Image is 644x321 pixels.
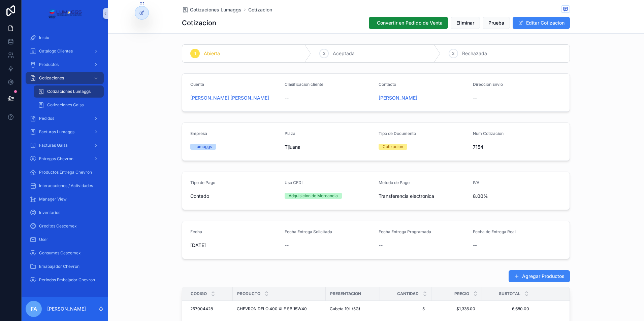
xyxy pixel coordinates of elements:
span: Manager View [39,197,67,202]
a: Inventarios [26,207,104,219]
h1: Cotizacion [182,18,216,28]
span: Cotizaciones Galsa [47,102,84,108]
a: Manager View [26,193,104,205]
a: 5 [384,304,427,314]
span: Empresa [190,131,207,136]
span: -- [473,95,477,101]
span: IVA [473,180,480,185]
span: Clasificacion cliente [285,82,323,87]
span: Facturas Galsa [39,143,68,148]
a: Periodos Embajador Chevron [26,274,104,286]
a: 257004428 [190,306,229,312]
span: Fecha [190,229,202,234]
span: Plaza [285,131,295,136]
button: Convertir en Pedido de Venta [369,17,448,29]
span: Abierta [204,50,220,57]
span: Tipo de Documento [379,131,416,136]
a: Cotizacion [248,6,272,13]
span: 3 [452,51,454,56]
span: Fecha de Entrega Real [473,229,516,234]
span: Productos Entrega Chevron [39,170,92,175]
a: Cotizaciones Galsa [34,99,104,111]
span: Precio [454,291,469,296]
span: CHEVRON DELO 400 XLE SB 15W40 [237,306,307,312]
span: Interaccciones / Actividades [39,183,93,188]
div: Cotizacion [383,144,403,150]
button: Editar Cotizacion [513,17,570,29]
span: Contacto [379,82,396,87]
a: Pedidos [26,112,104,124]
span: Cubeta 19L (5G) [330,306,360,312]
button: Prueba [483,17,510,29]
a: CHEVRON DELO 400 XLE SB 15W40 [237,306,322,312]
a: Entregas Chevron [26,153,104,165]
span: -- [473,242,477,249]
p: [PERSON_NAME] [47,306,86,312]
a: Productos Entrega Chevron [26,166,104,178]
span: Contado [190,193,209,200]
span: 8.00% [473,193,562,200]
span: Catalogo Clientes [39,48,73,54]
span: Cotizaciones Lumaggs [190,6,241,13]
span: Direccion Envio [473,82,503,87]
a: Cotizaciones [26,72,104,84]
span: Cuenta [190,82,204,87]
span: Creditos Cescemex [39,223,77,229]
span: Presentacion [330,291,361,296]
a: Facturas Galsa [26,139,104,151]
span: Facturas Lumaggs [39,129,74,135]
span: 257004428 [190,306,213,312]
div: Adquisicion de Mercancia [289,193,338,199]
span: Subtotal [499,291,520,296]
span: 5 [387,306,425,312]
a: [PERSON_NAME] [379,95,417,101]
a: Cotizaciones Lumaggs [34,85,104,98]
a: Productos [26,59,104,71]
span: Fecha Entrega Programada [379,229,431,234]
a: $7,214.40 [534,306,590,312]
span: Uso CFDI [285,180,302,185]
span: Codigo [191,291,207,296]
span: 1 [194,51,196,56]
a: Agregar Productos [509,270,570,282]
span: Cantidad [397,291,419,296]
span: Fecha Entrega Solicitada [285,229,332,234]
a: $1,336.00 [436,304,478,314]
span: Num Cotizacion [473,131,504,136]
a: Cotizaciones Lumaggs [182,6,241,13]
span: Emabajador Chevron [39,264,79,269]
a: Catalogo Clientes [26,45,104,57]
span: Inventarios [39,210,60,215]
span: $1,336.00 [438,306,475,312]
span: Cotizaciones [39,75,64,81]
span: -- [285,95,289,101]
span: 2 [323,51,325,56]
span: Productos [39,62,59,67]
span: 7154 [473,144,562,150]
a: Creditos Cescemex [26,220,104,232]
span: Rechazada [462,50,487,57]
span: [PERSON_NAME] [PERSON_NAME] [190,95,269,101]
span: Tipo de Pago [190,180,215,185]
span: Consumos Cescemex [39,250,81,256]
a: Cubeta 19L (5G) [330,306,376,312]
span: Transferencia electronica [379,193,434,200]
a: 6,680.00 [486,306,529,312]
img: App logo [47,8,82,19]
span: Prueba [488,20,504,26]
button: Eliminar [451,17,480,29]
a: Consumos Cescemex [26,247,104,259]
span: User [39,237,48,242]
span: Convertir en Pedido de Venta [377,20,443,26]
a: User [26,234,104,246]
span: FA [31,305,37,313]
span: Producto [237,291,260,296]
span: Cotizaciones Lumaggs [47,89,91,94]
span: [DATE] [190,242,279,249]
span: -- [379,242,383,249]
a: Inicio [26,32,104,44]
